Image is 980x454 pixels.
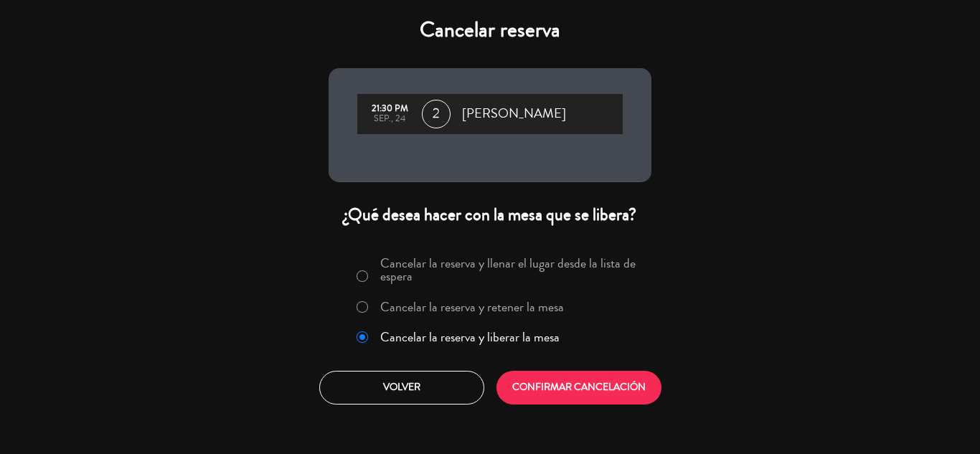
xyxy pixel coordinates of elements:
[319,371,484,405] button: Volver
[380,331,560,344] label: Cancelar la reserva y liberar la mesa
[496,371,661,405] button: CONFIRMAR CANCELACIÓN
[364,104,415,114] div: 21:30 PM
[329,204,651,226] div: ¿Qué desea hacer con la mesa que se libera?
[329,17,651,43] h4: Cancelar reserva
[462,103,566,125] span: [PERSON_NAME]
[380,257,643,283] label: Cancelar la reserva y llenar el lugar desde la lista de espera
[380,301,564,313] label: Cancelar la reserva y retener la mesa
[422,100,451,128] span: 2
[364,114,415,124] div: sep., 24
